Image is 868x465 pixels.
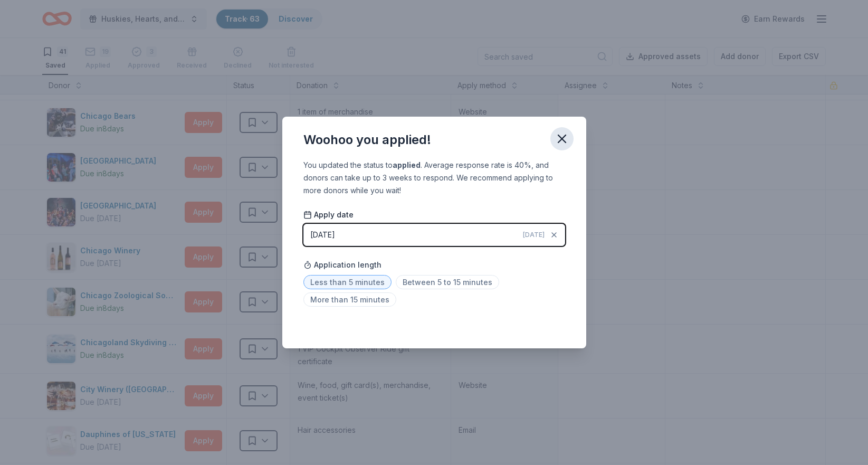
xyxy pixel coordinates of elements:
span: Less than 5 minutes [303,275,392,289]
span: [DATE] [523,231,545,239]
div: Woohoo you applied! [303,131,431,148]
span: Between 5 to 15 minutes [396,275,499,289]
button: [DATE][DATE] [303,224,565,246]
div: You updated the status to . Average response rate is 40%, and donors can take up to 3 weeks to re... [303,159,565,197]
span: Application length [303,259,381,271]
span: Apply date [303,210,354,220]
b: applied [393,160,421,169]
span: More than 15 minutes [303,292,396,307]
div: [DATE] [310,229,335,241]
